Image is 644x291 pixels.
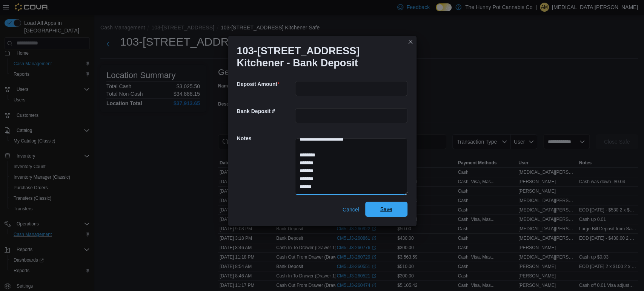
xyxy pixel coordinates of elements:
[237,131,294,146] h5: Notes
[380,205,392,213] span: Save
[340,202,362,217] button: Cancel
[237,45,401,69] h1: 103-[STREET_ADDRESS] Kitchener - Bank Deposit
[237,104,294,119] h5: Bank Deposit #
[365,202,407,217] button: Save
[237,77,294,92] h5: Deposit Amount
[343,206,359,213] span: Cancel
[406,37,415,46] button: Closes this modal window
